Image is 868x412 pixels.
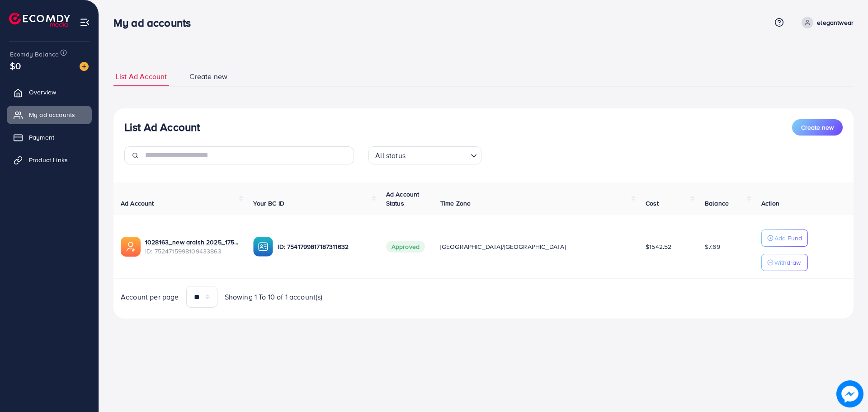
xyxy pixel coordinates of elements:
span: $7.69 [705,242,720,251]
span: Ad Account [121,199,154,208]
span: Cost [646,199,659,208]
span: Time Zone [440,199,471,208]
img: ic-ads-acc.e4c84228.svg [121,237,141,257]
a: My ad accounts [7,106,92,124]
p: ID: 7541799817187311632 [278,241,371,252]
p: Add Fund [774,233,802,243]
img: image [836,380,863,407]
span: All status [373,149,407,162]
span: Overview [29,88,56,97]
img: image [80,62,89,71]
img: ic-ba-acc.ded83a64.svg [253,237,273,257]
div: <span class='underline'>1028163_new araish 2025_1751984578903</span></br>7524715998109433863 [145,238,239,256]
button: Add Fund [761,229,808,247]
img: menu [80,17,90,28]
a: elegantwear [798,17,854,28]
div: Search for option [368,146,481,164]
span: ID: 7524715998109433863 [145,247,239,256]
span: $1542.52 [646,242,671,251]
span: Approved [386,241,425,253]
span: List Ad Account [116,71,167,82]
span: Ad Account Status [386,190,420,208]
span: Payment [29,133,54,142]
span: Create new [189,71,227,82]
input: Search for option [408,147,467,162]
span: Ecomdy Balance [10,50,59,59]
img: logo [9,13,70,27]
h3: My ad accounts [113,16,198,29]
a: Product Links [7,151,92,169]
span: My ad accounts [29,110,75,119]
a: Payment [7,128,92,146]
span: Account per page [121,292,179,302]
span: $0 [10,59,21,72]
a: Overview [7,83,92,101]
p: Withdraw [774,257,801,268]
span: Balance [705,199,729,208]
span: Create new [801,123,834,132]
span: Showing 1 To 10 of 1 account(s) [225,292,323,302]
span: Action [761,199,779,208]
a: 1028163_new araish 2025_1751984578903 [145,238,239,247]
p: elegantwear [817,17,854,28]
span: [GEOGRAPHIC_DATA]/[GEOGRAPHIC_DATA] [440,242,566,251]
span: Product Links [29,155,68,164]
span: Your BC ID [253,199,284,208]
button: Withdraw [761,254,808,271]
h3: List Ad Account [124,121,200,134]
button: Create new [792,119,843,136]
